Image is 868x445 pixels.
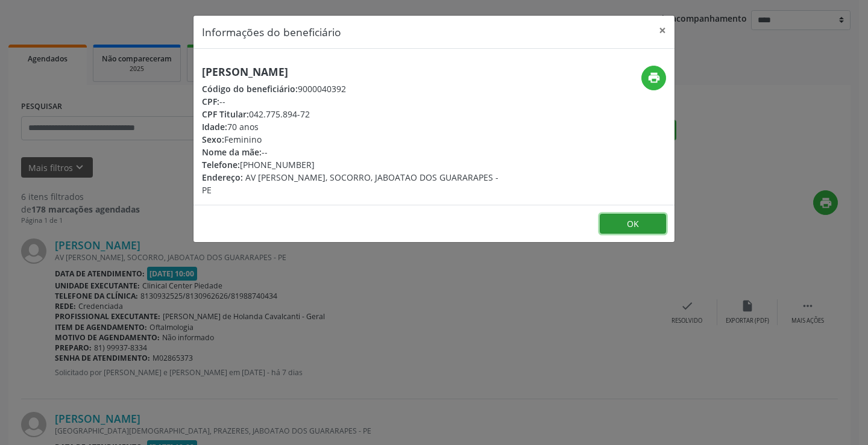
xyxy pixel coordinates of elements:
[641,66,666,90] button: print
[202,146,506,158] div: --
[202,133,506,146] div: Feminino
[202,158,506,171] div: [PHONE_NUMBER]
[202,96,219,107] span: CPF:
[202,172,498,196] span: AV [PERSON_NAME], SOCORRO, JABOATAO DOS GUARARAPES - PE
[202,120,506,133] div: 70 anos
[202,108,506,120] div: 042.775.894-72
[600,214,666,234] button: OK
[202,95,506,108] div: --
[202,172,243,183] span: Endereço:
[202,24,341,40] h5: Informações do beneficiário
[202,82,506,95] div: 9000040392
[202,83,298,95] span: Código do beneficiário:
[202,159,240,170] span: Telefone:
[202,66,506,78] h5: [PERSON_NAME]
[202,146,262,158] span: Nome da mãe:
[202,134,224,145] span: Sexo:
[202,108,249,120] span: CPF Titular:
[650,16,675,45] button: Close
[202,121,227,132] span: Idade:
[647,71,661,84] i: print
